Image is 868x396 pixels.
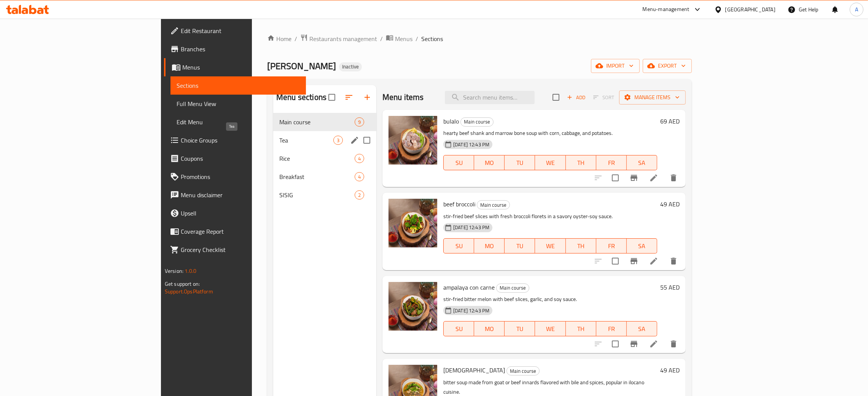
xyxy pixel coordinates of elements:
[447,323,471,334] span: SU
[309,34,377,43] span: Restaurants management
[279,154,355,163] span: Rice
[625,335,643,353] button: Branch-specific-item
[508,157,532,168] span: TU
[497,284,529,292] span: Main course
[477,157,502,168] span: MO
[389,116,437,165] img: bulalo
[279,136,333,145] span: Tea
[164,241,306,259] a: Grocery Checklist
[164,22,306,40] a: Edit Restaurant
[349,135,360,146] button: edit
[165,279,200,289] span: Get support on:
[181,44,300,54] span: Branches
[447,157,471,168] span: SU
[599,323,624,334] span: FR
[566,321,596,336] button: TH
[625,252,643,270] button: Branch-specific-item
[725,5,776,14] div: [GEOGRAPHIC_DATA]
[505,321,535,336] button: TU
[355,172,364,181] div: items
[358,88,376,106] button: Add section
[664,169,683,187] button: delete
[416,34,418,43] li: /
[279,190,355,200] span: SISIG
[339,63,362,70] span: Inactive
[355,119,364,126] span: 9
[538,241,562,252] span: WE
[599,241,624,252] span: FR
[273,110,376,207] nav: Menu sections
[164,186,306,204] a: Menu disclaimer
[477,241,502,252] span: MO
[566,238,596,253] button: TH
[660,282,680,293] h6: 55 AED
[395,34,412,43] span: Menus
[389,199,437,247] img: beef broccoli
[164,204,306,222] a: Upsell
[597,61,634,71] span: import
[660,199,680,209] h6: 49 AED
[630,323,654,334] span: SA
[535,321,565,336] button: WE
[355,117,364,127] div: items
[382,92,424,103] h2: Menu items
[334,137,342,144] span: 3
[164,40,306,58] a: Branches
[477,201,510,209] span: Main course
[625,169,643,187] button: Branch-specific-item
[607,253,623,269] span: Select to update
[569,157,593,168] span: TH
[181,26,300,35] span: Edit Restaurant
[447,241,471,252] span: SU
[273,168,376,186] div: Breakfast4
[607,336,623,352] span: Select to update
[505,155,535,170] button: TU
[627,155,657,170] button: SA
[599,157,624,168] span: FR
[664,335,683,353] button: delete
[566,155,596,170] button: TH
[649,257,658,266] a: Edit menu item
[643,5,690,14] div: Menu-management
[170,76,306,95] a: Sections
[273,149,376,168] div: Rice4
[443,128,657,138] p: hearty beef shank and marrow bone soup with corn, cabbage, and potatoes.
[333,136,343,145] div: items
[389,282,437,331] img: ampalaya con carne
[596,155,627,170] button: FR
[450,224,492,231] span: [DATE] 12:43 PM
[548,89,564,105] span: Select section
[538,323,562,334] span: WE
[164,131,306,149] a: Choice Groups
[273,113,376,131] div: Main course9
[273,186,376,204] div: SISIG2
[625,93,680,102] span: Manage items
[535,155,565,170] button: WE
[165,266,183,276] span: Version:
[355,192,364,199] span: 2
[474,155,505,170] button: MO
[505,238,535,253] button: TU
[300,34,377,44] a: Restaurants management
[164,222,306,241] a: Coverage Report
[170,113,306,131] a: Edit Menu
[445,91,535,104] input: search
[508,323,532,334] span: TU
[643,59,692,73] button: export
[170,95,306,113] a: Full Menu View
[596,238,627,253] button: FR
[538,157,562,168] span: WE
[380,34,383,43] li: /
[591,59,640,73] button: import
[660,116,680,127] h6: 69 AED
[340,88,358,106] span: Sort sections
[443,321,474,336] button: SU
[324,89,340,105] span: Select all sections
[660,365,680,375] h6: 49 AED
[386,34,412,44] a: Menus
[355,190,364,200] div: items
[164,168,306,186] a: Promotions
[855,5,858,14] span: A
